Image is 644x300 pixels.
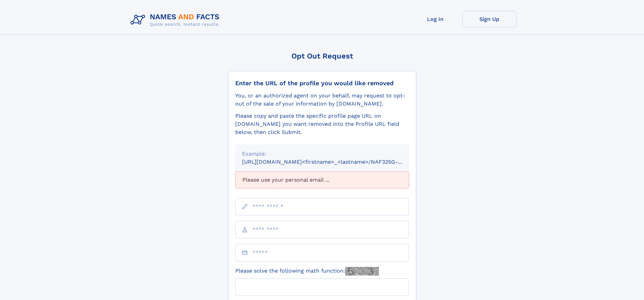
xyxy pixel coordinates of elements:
div: Please use your personal email ... [235,171,409,188]
a: Log In [408,11,462,27]
div: Example: [242,150,402,158]
div: Please copy and paste the specific profile page URL on [DOMAIN_NAME] you want removed into the Pr... [235,112,409,136]
img: Logo Names and Facts [128,11,225,29]
a: Sign Up [462,11,517,27]
label: Please solve the following math function: [235,267,379,276]
div: Opt Out Request [228,52,416,60]
div: Enter the URL of the profile you would like removed [235,79,409,87]
div: You, or an authorized agent on your behalf, may request to opt-out of the sale of your informatio... [235,92,409,108]
small: [URL][DOMAIN_NAME]<firstname>_<lastname>/NAF325G-xxxxxxxx [242,159,422,165]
